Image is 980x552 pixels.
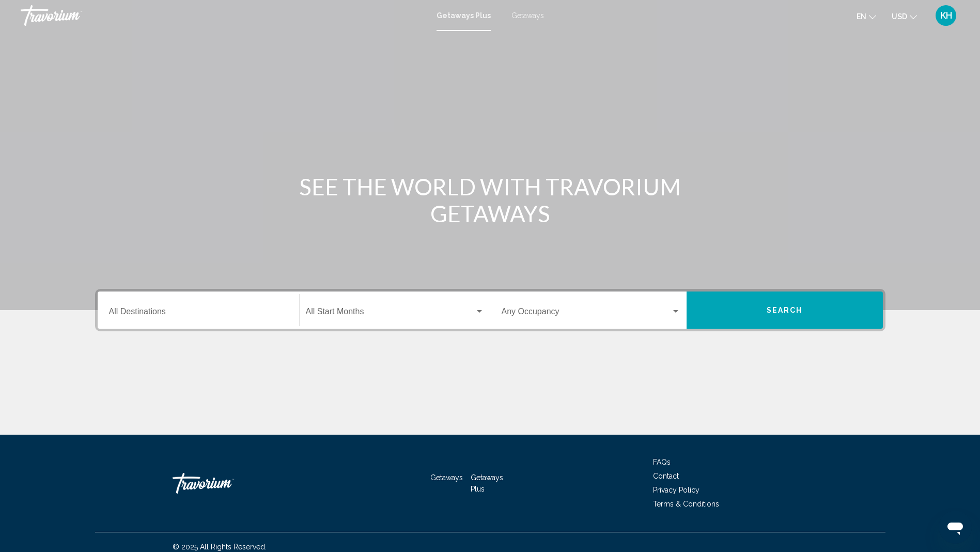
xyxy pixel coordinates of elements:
iframe: Button to launch messaging window [939,511,972,544]
button: Change language [857,9,876,24]
a: Privacy Policy [653,486,699,494]
h1: SEE THE WORLD WITH TRAVORIUM GETAWAYS [297,173,684,227]
a: Contact [653,472,679,480]
button: Change currency [892,9,917,24]
a: FAQs [653,458,671,466]
a: Getaways Plus [437,11,491,20]
span: KH [940,10,952,21]
div: Search widget [98,292,883,329]
span: USD [892,12,907,21]
a: Getaways Plus [471,473,503,493]
button: User Menu [932,5,959,26]
span: en [857,12,866,21]
a: Getaways [511,11,544,20]
span: Search [767,306,803,315]
a: Getaways [430,473,463,482]
span: © 2025 All Rights Reserved. [173,543,267,551]
a: Terms & Conditions [653,500,719,508]
button: Search [687,292,883,329]
a: Travorium [21,5,426,26]
a: Travorium [173,468,276,499]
